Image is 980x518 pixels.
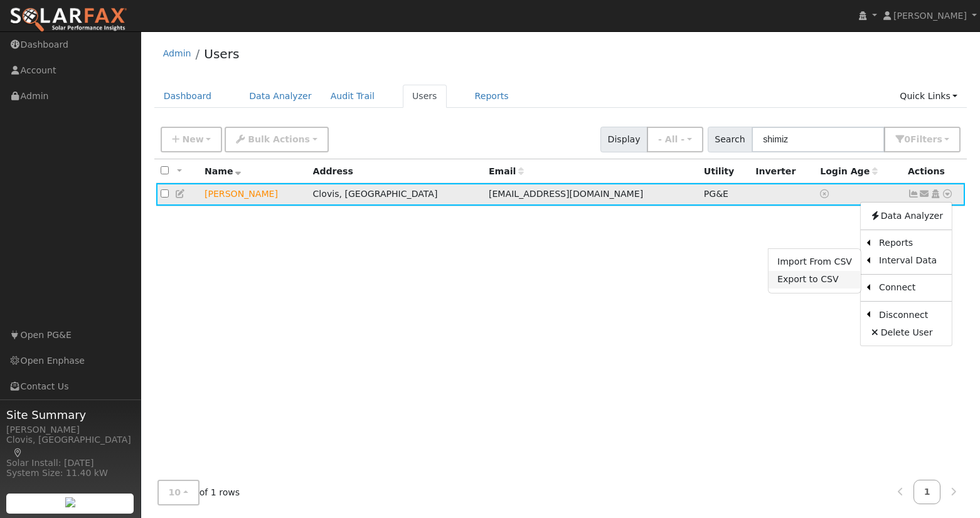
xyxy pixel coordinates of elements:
[169,487,181,497] span: 10
[870,279,952,297] a: Connect
[6,457,134,470] div: Solar Install: [DATE]
[908,165,961,178] div: Actions
[908,189,919,199] a: Show Graph
[225,127,328,152] button: Bulk Actions
[820,166,878,176] span: Days since last login
[163,48,191,58] a: Admin
[870,306,952,324] a: Disconnect
[890,85,967,108] a: Quick Links
[884,127,961,152] button: 0Filters
[6,433,134,460] div: Clovis, [GEOGRAPHIC_DATA]
[6,406,134,423] span: Site Summary
[708,127,752,152] span: Search
[157,480,240,505] span: of 1 rows
[240,85,321,108] a: Data Analyzer
[205,166,242,176] span: Name
[861,207,952,225] a: Data Analyzer
[161,127,223,152] button: New
[403,85,447,108] a: Users
[9,7,127,33] img: SolarFax
[870,235,952,252] a: Reports
[154,85,221,108] a: Dashboard
[647,127,703,152] button: - All -
[489,189,643,199] span: [EMAIL_ADDRESS][DOMAIN_NAME]
[175,189,186,199] a: Edit User
[489,166,524,176] span: Email
[870,252,952,270] a: Interval Data
[321,85,384,108] a: Audit Trail
[6,467,134,480] div: System Size: 11.40 kW
[942,188,953,201] a: Other actions
[755,165,811,178] div: Inverter
[704,189,728,199] span: PG&E
[157,480,200,505] button: 10
[913,480,941,504] a: 1
[930,189,941,199] a: Login As
[752,127,885,152] input: Search
[182,134,203,144] span: New
[204,46,239,61] a: Users
[466,85,518,108] a: Reports
[309,183,484,206] td: Clovis, [GEOGRAPHIC_DATA]
[769,253,861,271] a: Import From CSV
[769,271,861,288] a: Export to CSV
[6,423,134,436] div: [PERSON_NAME]
[600,127,647,152] span: Display
[893,11,967,21] span: [PERSON_NAME]
[861,324,952,341] a: Delete User
[200,183,309,206] td: Lead
[910,134,942,144] span: Filter
[65,497,75,507] img: retrieve
[313,165,480,178] div: Address
[13,448,24,458] a: Map
[248,134,310,144] span: Bulk Actions
[937,134,942,144] span: s
[704,165,747,178] div: Utility
[919,188,930,201] a: jessicashimizu@yahoo.com
[820,189,831,199] a: No login access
